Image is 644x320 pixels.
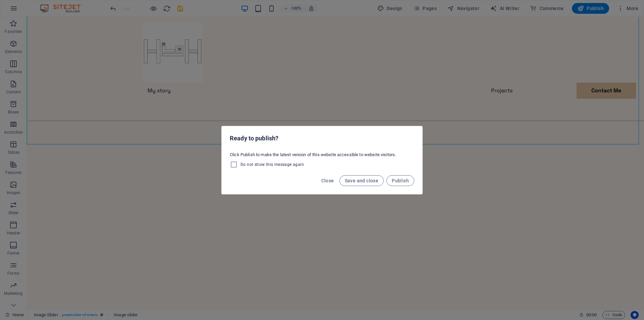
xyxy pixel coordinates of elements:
span: Close [321,178,334,183]
h2: Ready to publish? [230,134,414,142]
button: Publish [386,175,414,186]
span: Publish [392,178,409,183]
button: Close [319,175,337,186]
button: Save and close [339,175,384,186]
div: Click Publish to make the latest version of this website accessible to website visitors. [222,149,422,171]
span: Do not show this message again [240,162,304,167]
span: Save and close [345,178,379,183]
